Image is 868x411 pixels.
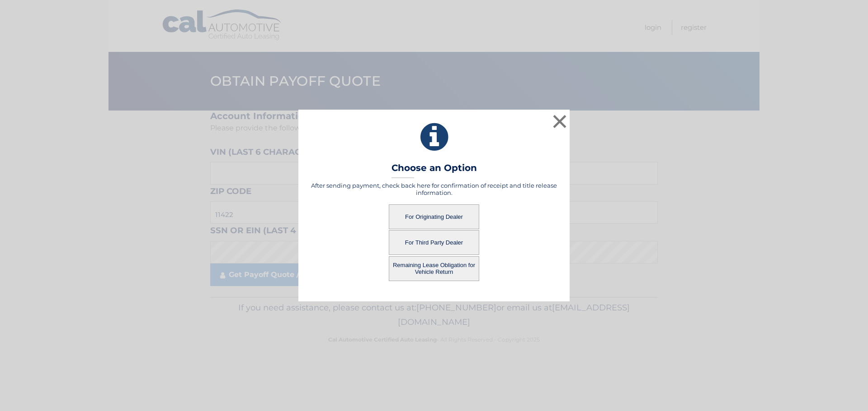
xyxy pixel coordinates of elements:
button: For Third Party Dealer [389,230,479,255]
button: For Originating Dealer [389,204,479,229]
button: × [551,112,569,130]
button: Remaining Lease Obligation for Vehicle Return [389,256,479,281]
h3: Choose an Option [392,162,477,178]
h5: After sending payment, check back here for confirmation of receipt and title release information. [310,182,558,196]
